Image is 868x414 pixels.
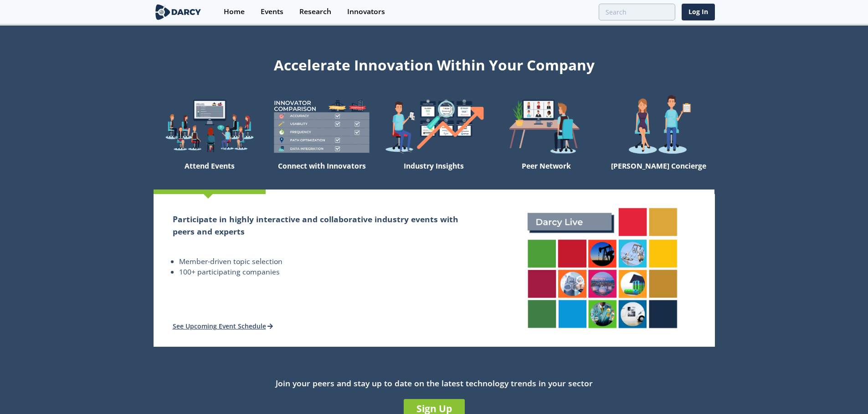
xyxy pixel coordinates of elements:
[154,158,266,190] div: Attend Events
[179,256,471,267] li: Member-driven topic selection
[154,51,715,75] div: Accelerate Innovation Within Your Company
[266,95,378,158] img: welcome-compare-1b687586299da8f117b7ac84fd957760.png
[490,95,602,158] img: welcome-attend-b816887fc24c32c29d1763c6e0ddb6e6.png
[179,267,471,278] li: 100+ participating companies
[261,8,283,15] div: Events
[173,322,273,330] a: See Upcoming Event Schedule
[602,158,714,190] div: [PERSON_NAME] Concierge
[602,95,714,158] img: welcome-concierge-wide-20dccca83e9cbdbb601deee24fb8df72.png
[266,158,378,190] div: Connect with Innovators
[518,199,687,338] img: attend-events-831e21027d8dfeae142a4bc70e306247.png
[224,8,245,15] div: Home
[378,95,490,158] img: welcome-find-a12191a34a96034fcac36f4ff4d37733.png
[490,158,602,190] div: Peer Network
[154,4,203,20] img: logo-wide.svg
[347,8,385,15] div: Innovators
[599,4,675,20] input: Advanced Search
[299,8,331,15] div: Research
[682,4,715,20] a: Log In
[173,213,471,237] h2: Participate in highly interactive and collaborative industry events with peers and experts
[378,158,490,190] div: Industry Insights
[154,95,266,158] img: welcome-explore-560578ff38cea7c86bcfe544b5e45342.png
